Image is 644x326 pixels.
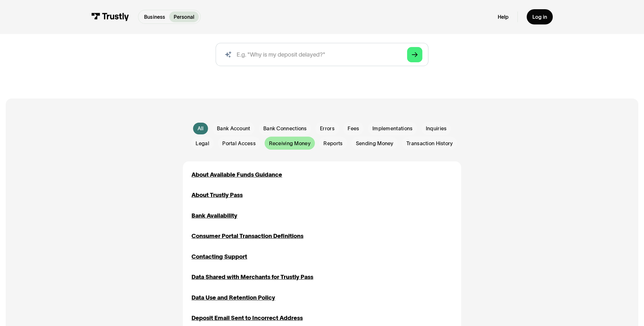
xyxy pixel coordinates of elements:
span: Transaction History [406,140,453,147]
a: Personal [169,11,199,22]
span: Implementations [372,125,412,132]
p: Personal [174,13,194,21]
form: Search [216,43,428,66]
span: Sending Money [356,140,393,147]
img: Trustly Logo [91,13,129,21]
a: About Trustly Pass [191,191,243,200]
a: Data Shared with Merchants for Trustly Pass [191,273,313,282]
a: Help [498,14,509,20]
span: Bank Connections [263,125,307,132]
a: Deposit Email Sent to Incorrect Address [191,314,303,323]
form: Email Form [183,122,461,150]
span: Bank Account [217,125,250,132]
a: Bank Availability [191,211,237,220]
span: Receiving Money [269,140,310,147]
span: Inquiries [426,125,447,132]
input: search [216,43,428,66]
span: Legal [196,140,209,147]
span: Errors [320,125,335,132]
p: Business [144,13,165,21]
a: About Available Funds Guidance [191,170,282,179]
div: All [197,125,204,132]
a: All [193,123,208,134]
a: Business [140,11,170,22]
span: Reports [323,140,343,147]
a: Contacting Support [191,252,247,261]
div: Log in [532,14,547,20]
span: Portal Access [222,140,256,147]
a: Log in [527,9,553,25]
a: Consumer Portal Transaction Definitions [191,232,303,241]
span: Fees [348,125,359,132]
a: Data Use and Retention Policy [191,293,275,302]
